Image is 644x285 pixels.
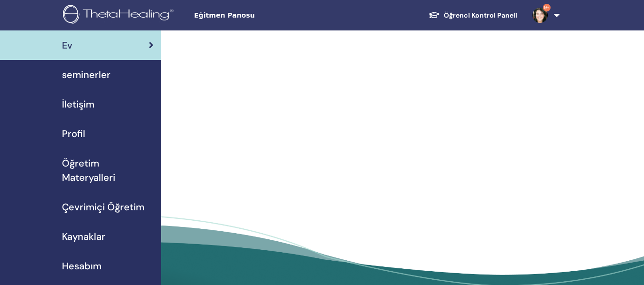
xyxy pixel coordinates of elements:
a: Öğrenci Kontrol Paneli [421,7,525,24]
span: Öğretim Materyalleri [62,156,153,185]
span: Çevrimiçi Öğretim [62,200,144,214]
span: İletişim [62,97,94,111]
span: Ev [62,38,72,52]
span: Eğitmen Panosu [194,10,337,20]
img: default.jpg [532,8,548,23]
span: seminerler [62,68,111,82]
span: Profil [62,127,85,141]
span: 9+ [543,4,551,11]
span: Hesabım [62,259,102,273]
img: logo.png [63,5,177,26]
span: Kaynaklar [62,229,105,244]
img: graduation-cap-white.svg [429,11,440,19]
